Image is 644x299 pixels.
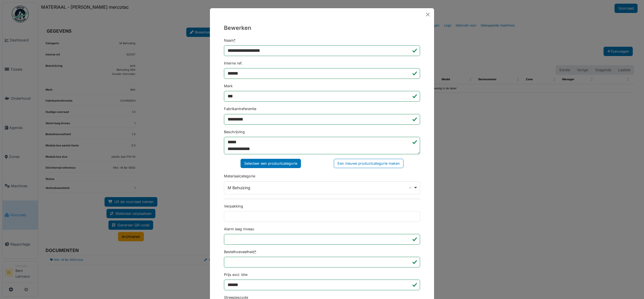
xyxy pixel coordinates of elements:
[234,38,235,43] abbr: Verplicht
[224,249,256,255] label: Bestelhoeveelheid
[224,272,248,277] label: Prijs excl. btw
[228,185,413,191] div: M Behuizing
[224,173,255,179] label: Materiaalcategorie
[224,226,254,232] label: Alarm laag niveau
[224,24,420,32] h5: Bewerken
[224,129,245,135] label: Beschrijving
[224,38,235,43] label: Naam
[224,61,242,66] label: Interne ref.
[424,10,432,19] button: Close
[407,185,413,191] button: Remove item: '788'
[224,106,256,111] label: Fabrikantreferentie
[224,204,243,209] label: Verpakking
[224,83,233,89] label: Merk
[334,159,403,168] div: Een nieuwe productcategorie maken
[241,159,301,168] div: Selecteer een productcategorie
[255,250,256,254] abbr: Verplicht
